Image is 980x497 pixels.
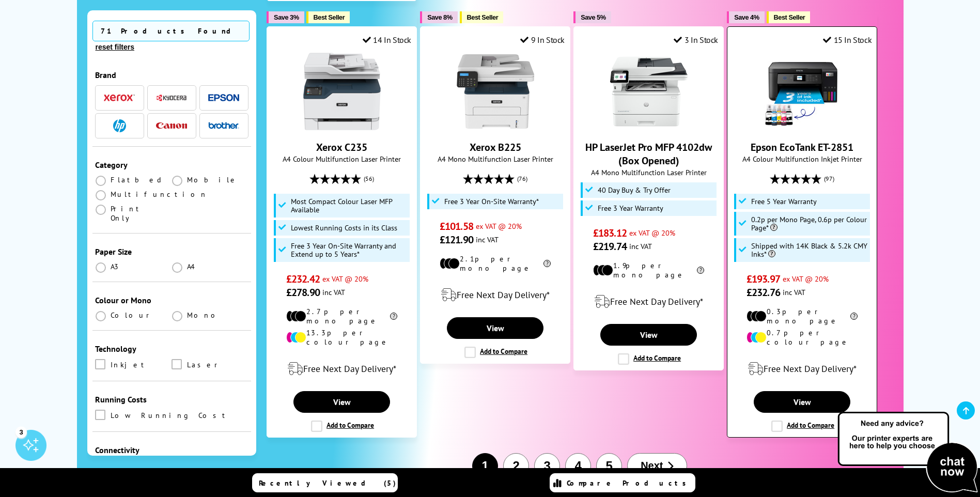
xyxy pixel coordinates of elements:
[598,186,671,194] span: 40 Day Buy & Try Offer
[767,11,811,23] button: Best Seller
[111,310,153,320] span: Colour
[111,262,120,271] span: A3
[111,410,230,421] span: Low Running Cost
[15,426,27,438] div: 3
[187,262,196,271] span: A4
[153,91,190,105] button: Kyocera
[746,272,780,286] span: £193.97
[156,122,187,129] img: Canon
[629,241,652,251] span: inc VAT
[783,274,829,284] span: ex VAT @ 20%
[641,460,663,472] span: Next
[267,11,304,23] button: Save 3%
[111,190,208,199] span: Multifunction
[727,11,764,23] button: Save 4%
[751,242,868,258] span: Shipped with 14K Black & 5.2k CMY Inks*
[618,353,681,365] label: Add to Compare
[824,169,834,189] span: (97)
[291,197,408,214] span: Most Compact Colour Laser MFP Available
[303,53,381,130] img: Xerox C235
[322,274,368,284] span: ex VAT @ 20%
[95,160,249,170] div: Category
[440,254,551,273] li: 2.1p per mono page
[764,122,841,132] a: Epson EcoTank ET-2851
[835,410,980,495] img: Open Live Chat window
[95,295,249,305] div: Colour or Mono
[610,122,688,132] a: HP LaserJet Pro MFP 4102dw (Box Opened)
[426,281,565,309] div: modal_delivery
[187,175,238,184] span: Mobile
[272,154,411,164] span: A4 Colour Multifunction Laser Printer
[156,94,187,102] img: Kyocera
[600,324,696,346] a: View
[113,119,126,132] img: HP
[95,246,249,257] div: Paper Size
[596,453,622,479] button: 5
[598,204,663,212] span: Free 3 Year Warranty
[476,221,522,231] span: ex VAT @ 20%
[286,307,397,325] li: 2.7p per mono page
[751,141,853,154] a: Epson EcoTank ET-2851
[111,175,165,184] span: Flatbed
[464,347,527,358] label: Add to Compare
[364,169,374,189] span: (56)
[610,53,688,130] img: HP LaserJet Pro MFP 4102dw (Box Opened)
[733,154,872,164] span: A4 Colour Multifunction Inkjet Printer
[746,286,780,299] span: £232.76
[303,122,381,132] a: Xerox C235
[95,344,249,354] div: Technology
[208,122,239,129] img: Brother
[286,272,320,286] span: £232.42
[153,119,190,133] button: Canon
[581,13,605,21] span: Save 5%
[92,42,137,52] button: reset filters
[550,473,695,492] a: Compare Products
[447,317,543,339] a: View
[363,35,411,45] div: 14 In Stock
[771,421,834,432] label: Add to Compare
[565,453,591,479] button: 4
[774,13,805,21] span: Best Seller
[187,359,222,370] span: Laser
[104,95,135,102] img: Xerox
[440,233,473,246] span: £121.90
[746,328,858,347] li: 0.7p per colour page
[534,453,560,479] button: 3
[751,197,817,206] span: Free 5 Year Warranty
[783,287,805,297] span: inc VAT
[734,13,759,21] span: Save 4%
[101,91,138,105] button: Xerox
[751,215,868,232] span: 0.2p per Mono Page, 0.6p per Colour Page*
[311,421,374,432] label: Add to Compare
[306,11,350,23] button: Best Seller
[291,224,397,232] span: Lowest Running Costs in its Class
[579,287,718,316] div: modal_delivery
[627,453,687,478] button: Next
[205,91,242,105] button: Epson
[470,141,521,154] a: Xerox B225
[823,35,872,45] div: 15 In Stock
[420,11,457,23] button: Save 8%
[95,445,249,455] div: Connectivity
[427,13,452,21] span: Save 8%
[95,70,249,80] div: Brand
[286,328,397,347] li: 13.3p per colour page
[314,13,345,21] span: Best Seller
[593,240,627,253] span: £219.74
[272,354,411,383] div: modal_delivery
[293,391,390,413] a: View
[274,13,299,21] span: Save 3%
[205,119,242,133] button: Brother
[733,354,872,383] div: modal_delivery
[187,310,221,320] span: Mono
[593,226,627,240] span: £183.12
[101,119,138,133] button: HP
[629,228,675,238] span: ex VAT @ 20%
[259,478,396,488] span: Recently Viewed (5)
[567,478,692,488] span: Compare Products
[585,141,712,167] a: HP LaserJet Pro MFP 4102dw (Box Opened)
[674,35,718,45] div: 3 In Stock
[573,11,611,23] button: Save 5%
[208,94,239,102] img: Epson
[764,53,841,130] img: Epson EcoTank ET-2851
